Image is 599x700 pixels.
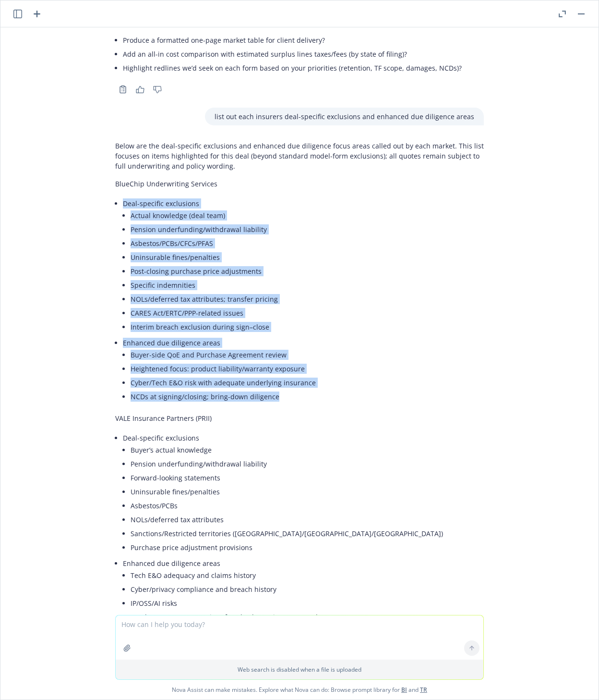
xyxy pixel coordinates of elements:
li: Deal-specific exclusions [123,196,484,336]
p: Web search is disabled when a file is uploaded [121,665,478,674]
li: Uninsurable fines/penalties [131,250,484,264]
li: Actual knowledge (deal team) [131,209,484,222]
button: Thumbs down [150,83,165,96]
p: list out each insurers deal-specific exclusions and enhanced due diligence areas [215,111,474,122]
li: Pension underfunding/withdrawal liability [131,222,484,236]
span: Nova Assist can make mistakes. Explore what Nova can do: Browse prompt library for and [4,680,595,700]
li: Asbestos/PCBs [131,499,484,513]
li: Interim breach exclusion during sign–close [131,320,484,334]
li: Enhanced due diligence areas [123,556,484,640]
li: Deal-specific exclusions [123,431,484,556]
li: Highlight redlines we’d seek on each form based on your priorities (retention, TF scope, damages,... [123,61,484,75]
p: VALE Insurance Partners (PRII) [115,413,484,423]
li: Buyer’s actual knowledge [131,443,484,457]
li: Buyer-side QoE and Purchase Agreement review [131,348,484,362]
li: NOLs/deferred tax attributes; transfer pricing [131,292,484,306]
p: Below are the deal-specific exclusions and enhanced due diligence focus areas called out by each ... [115,141,484,171]
li: CARES Act/ERTC/PPP-related issues [131,306,484,320]
li: Uninsurable fines/penalties [131,485,484,499]
li: Heightened focus: product liability/warranty exposure [131,362,484,376]
a: TR [420,686,427,694]
li: Add an all-in cost comparison with estimated surplus lines taxes/fees (by state of filing)? [123,47,484,61]
li: Pension underfunding/withdrawal liability [131,457,484,471]
li: Produce a formatted one-page market table for client delivery? [123,33,484,47]
p: BlueChip Underwriting Services [115,179,484,189]
li: NCDs at signing/closing; bring-down diligence [131,390,484,404]
li: NOLs/deferred tax attributes [131,513,484,527]
li: Sanctions/Restricted territories ([GEOGRAPHIC_DATA]/[GEOGRAPHIC_DATA]/[GEOGRAPHIC_DATA]) [131,527,484,540]
li: Purchase price adjustment provisions [131,540,484,554]
li: IP/OSS/AI risks [131,596,484,610]
li: Tech E&O adequacy and claims history [131,568,484,582]
li: Post-closing purchase price adjustments [131,264,484,278]
svg: Copy to clipboard [119,85,127,94]
li: Purchase Agreement review; fraud subrogation preserved [131,610,484,624]
li: Asbestos/PCBs/CFCs/PFAS [131,236,484,250]
li: Specific indemnities [131,278,484,292]
li: Enhanced due diligence areas [123,336,484,405]
li: Forward-looking statements [131,471,484,485]
li: Cyber/privacy compliance and breach history [131,582,484,596]
a: BI [401,686,407,694]
li: Cyber/Tech E&O risk with adequate underlying insurance [131,376,484,390]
